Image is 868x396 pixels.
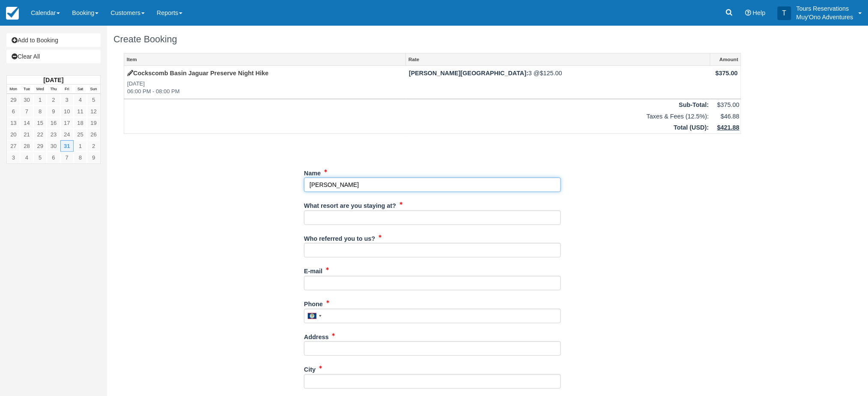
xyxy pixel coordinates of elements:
[43,77,63,83] strong: [DATE]
[710,53,741,65] a: Amount
[304,231,375,243] label: Who referred you to us?
[745,10,751,16] i: Help
[304,297,323,309] label: Phone
[47,85,60,94] th: Thu
[304,264,322,276] label: E-mail
[60,140,74,152] a: 31
[124,53,406,65] a: Item
[47,106,60,117] a: 9
[47,140,60,152] a: 30
[7,106,20,117] a: 6
[540,70,562,77] span: $125.00
[716,70,738,77] span: $375.00
[7,140,20,152] a: 27
[124,111,710,122] td: Taxes & Fees (12.5%):
[20,106,33,117] a: 7
[87,85,100,94] th: Sun
[7,129,20,140] a: 20
[6,50,101,63] a: Clear All
[87,152,100,163] a: 9
[60,85,74,94] th: Fri
[33,152,47,163] a: 5
[406,53,710,65] a: Rate
[692,124,705,131] span: USD
[60,106,74,117] a: 10
[74,94,87,106] a: 4
[304,198,396,210] label: What resort are you staying at?
[47,117,60,129] a: 16
[679,101,709,108] strong: Sub-Total:
[33,106,47,117] a: 8
[717,101,740,108] span: $375.00
[20,129,33,140] a: 21
[33,129,47,140] a: 22
[47,129,60,140] a: 23
[304,362,316,374] label: City
[753,9,766,16] span: Help
[7,117,20,129] a: 13
[20,94,33,106] a: 30
[721,113,740,120] span: $46.88
[33,85,47,94] th: Wed
[20,85,33,94] th: Tue
[74,140,87,152] a: 1
[87,129,100,140] a: 26
[33,94,47,106] a: 1
[406,66,710,99] td: 3 @
[47,152,60,163] a: 6
[113,34,752,44] h1: Create Booking
[20,140,33,152] a: 28
[6,33,101,47] a: Add to Booking
[6,7,19,20] img: checkfront-main-nav-mini-logo.png
[717,124,740,131] span: $421.88
[87,117,100,129] a: 19
[60,152,74,163] a: 7
[127,80,403,96] em: [DATE] 06:00 PM - 08:00 PM
[127,70,268,77] a: Cockscomb Basin Jaguar Preserve Night Hike
[20,117,33,129] a: 14
[7,85,20,94] th: Mon
[74,152,87,163] a: 8
[74,129,87,140] a: 25
[33,117,47,129] a: 15
[87,140,100,152] a: 2
[7,94,20,106] a: 29
[74,85,87,94] th: Sat
[87,94,100,106] a: 5
[304,309,324,323] div: Belize: +501
[60,117,74,129] a: 17
[74,117,87,129] a: 18
[796,13,853,21] p: Muy'Ono Adventures
[409,70,528,77] strong: Hopkins Bay Resort
[20,152,33,163] a: 4
[87,106,100,117] a: 12
[304,330,329,342] label: Address
[74,106,87,117] a: 11
[47,94,60,106] a: 2
[60,94,74,106] a: 3
[33,140,47,152] a: 29
[778,6,791,20] div: T
[60,129,74,140] a: 24
[7,152,20,163] a: 3
[304,166,321,178] label: Name
[796,4,853,13] p: Tours Reservations
[674,124,709,131] strong: Total ( ):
